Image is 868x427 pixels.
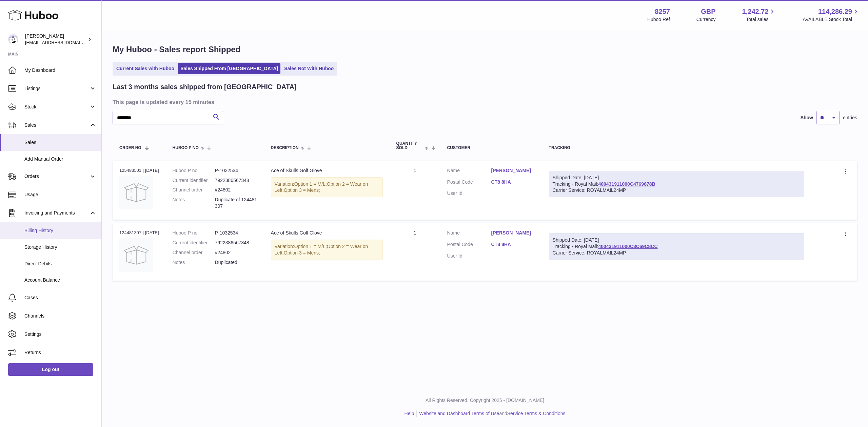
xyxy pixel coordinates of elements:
div: [PERSON_NAME] [25,33,86,46]
div: Carrier Service: ROYALMAIL24MP [553,187,801,194]
a: CT8 8HA [491,241,535,248]
div: Variation: [271,240,383,260]
span: Description [271,146,299,150]
dt: Name [447,230,491,238]
dt: Notes [173,197,215,209]
dt: Channel order [173,249,215,256]
div: Tracking - Royal Mail: [549,233,804,260]
dt: Notes [173,259,215,266]
span: Total sales [746,16,776,23]
span: Option 3 = Mens; [284,250,320,256]
dt: Current identifier [173,177,215,184]
img: no-photo.jpg [119,176,153,209]
span: Account Balance [24,277,96,283]
dt: Postal Code [447,179,491,187]
a: Sales Shipped From [GEOGRAPHIC_DATA] [178,63,280,74]
span: Sales [24,139,96,146]
dt: Huboo P no [173,167,215,174]
a: [PERSON_NAME] [491,167,535,174]
a: 400431911000C4769678B [598,181,655,187]
span: Billing History [24,227,96,234]
div: Variation: [271,177,383,198]
div: Tracking - Royal Mail: [549,171,804,198]
a: Help [405,411,414,416]
span: Option 1 = M/L; [294,181,327,187]
span: Orders [24,173,89,180]
span: Channels [24,313,96,319]
dd: 7922386567348 [215,177,257,184]
span: 114,286.29 [818,7,852,16]
dt: Name [447,167,491,176]
dd: P-1032534 [215,230,257,236]
span: Option 1 = M/L; [294,244,327,249]
span: Stock [24,104,89,110]
span: 1,242.72 [742,7,769,16]
span: Usage [24,191,96,198]
span: Order No [119,146,141,150]
span: Quantity Sold [396,141,423,150]
dd: #24802 [215,249,257,256]
p: Duplicated [215,259,257,266]
a: 1,242.72 Total sales [742,7,776,23]
span: Listings [24,85,89,92]
div: Ace of Skulls Golf Glove [271,230,383,236]
a: 114,286.29 AVAILABLE Stock Total [803,7,860,23]
a: CT8 8HA [491,179,535,185]
span: Storage History [24,244,96,250]
a: Log out [8,363,93,375]
h1: My Huboo - Sales report Shipped [113,44,857,55]
a: Current Sales with Huboo [114,63,177,74]
span: Option 3 = Mens; [284,187,320,193]
a: Service Terms & Conditions [507,411,566,416]
span: Sales [24,122,89,128]
dt: User Id [447,190,491,197]
dd: P-1032534 [215,167,257,174]
div: Customer [447,146,535,150]
a: 400431911000C3C69C8CC [598,244,657,249]
div: Ace of Skulls Golf Glove [271,167,383,174]
td: 1 [390,161,440,220]
div: 125483501 | [DATE] [119,167,159,174]
dt: Postal Code [447,241,491,249]
span: My Dashboard [24,67,96,74]
h3: This page is updated every 15 minutes [113,98,855,106]
span: Huboo P no [173,146,199,150]
td: 1 [390,223,440,280]
div: Tracking [549,146,804,150]
div: Huboo Ref [647,16,670,23]
span: Settings [24,331,96,338]
img: no-photo.jpg [119,238,153,272]
label: Show [801,115,813,121]
dt: Huboo P no [173,230,215,236]
h2: Last 3 months sales shipped from [GEOGRAPHIC_DATA] [113,82,297,91]
li: and [417,410,565,417]
span: Option 2 = Wear on Left; [275,244,368,256]
strong: 8257 [655,7,670,16]
a: Sales Not With Huboo [282,63,336,74]
div: 124481307 | [DATE] [119,230,159,236]
span: Returns [24,349,96,356]
div: Carrier Service: ROYALMAIL24MP [553,250,801,256]
a: [PERSON_NAME] [491,230,535,236]
span: Cases [24,294,96,301]
dt: Current identifier [173,240,215,246]
span: Invoicing and Payments [24,210,89,216]
strong: GBP [701,7,715,16]
span: entries [843,115,857,121]
dt: Channel order [173,187,215,193]
span: [EMAIL_ADDRESS][DOMAIN_NAME] [25,40,100,45]
div: Currency [696,16,716,23]
div: Shipped Date: [DATE] [553,175,801,181]
p: Duplicate of 124481307 [215,197,257,209]
a: Website and Dashboard Terms of Use [419,411,499,416]
div: Shipped Date: [DATE] [553,237,801,243]
img: don@skinsgolf.com [8,34,18,44]
p: All Rights Reserved. Copyright 2025 - [DOMAIN_NAME] [107,397,863,404]
span: Add Manual Order [24,156,96,162]
dd: #24802 [215,187,257,193]
dt: User Id [447,253,491,259]
span: AVAILABLE Stock Total [803,16,860,23]
span: Direct Debits [24,261,96,267]
dd: 7922386567348 [215,240,257,246]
